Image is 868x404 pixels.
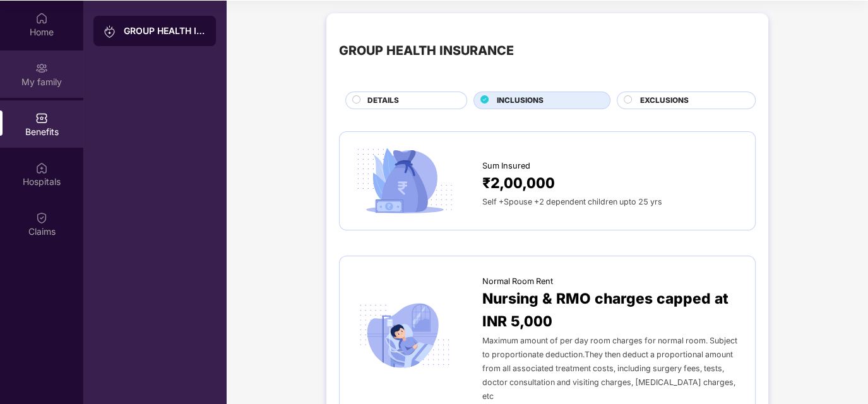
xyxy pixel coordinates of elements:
span: DETAILS [367,95,399,107]
span: INCLUSIONS [497,95,544,107]
span: Normal Room Rent [482,275,553,288]
span: Nursing & RMO charges capped at INR 5,000 [482,288,742,333]
img: svg+xml;base64,PHN2ZyB3aWR0aD0iMjAiIGhlaWdodD0iMjAiIHZpZXdCb3g9IjAgMCAyMCAyMCIgZmlsbD0ibm9uZSIgeG... [104,25,116,38]
div: GROUP HEALTH INSURANCE [339,41,514,61]
img: svg+xml;base64,PHN2ZyBpZD0iQ2xhaW0iIHhtbG5zPSJodHRwOi8vd3d3LnczLm9yZy8yMDAwL3N2ZyIgd2lkdGg9IjIwIi... [35,211,48,224]
span: Maximum amount of per day room charges for normal room. Subject to proportionate deduction.They t... [482,336,737,401]
span: EXCLUSIONS [640,95,689,107]
img: svg+xml;base64,PHN2ZyBpZD0iSG9zcGl0YWxzIiB4bWxucz0iaHR0cDovL3d3dy53My5vcmcvMjAwMC9zdmciIHdpZHRoPS... [35,162,48,174]
span: Self +Spouse +2 dependent children upto 25 yrs [482,197,662,206]
img: svg+xml;base64,PHN2ZyBpZD0iSG9tZSIgeG1sbnM9Imh0dHA6Ly93d3cudzMub3JnLzIwMDAvc3ZnIiB3aWR0aD0iMjAiIG... [35,12,48,25]
div: GROUP HEALTH INSURANCE [124,25,206,37]
img: icon [352,145,457,218]
img: svg+xml;base64,PHN2ZyB3aWR0aD0iMjAiIGhlaWdodD0iMjAiIHZpZXdCb3g9IjAgMCAyMCAyMCIgZmlsbD0ibm9uZSIgeG... [35,62,48,74]
img: svg+xml;base64,PHN2ZyBpZD0iQmVuZWZpdHMiIHhtbG5zPSJodHRwOi8vd3d3LnczLm9yZy8yMDAwL3N2ZyIgd2lkdGg9Ij... [35,112,48,124]
span: Sum Insured [482,160,530,172]
img: icon [352,299,457,372]
span: ₹2,00,000 [482,172,555,195]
